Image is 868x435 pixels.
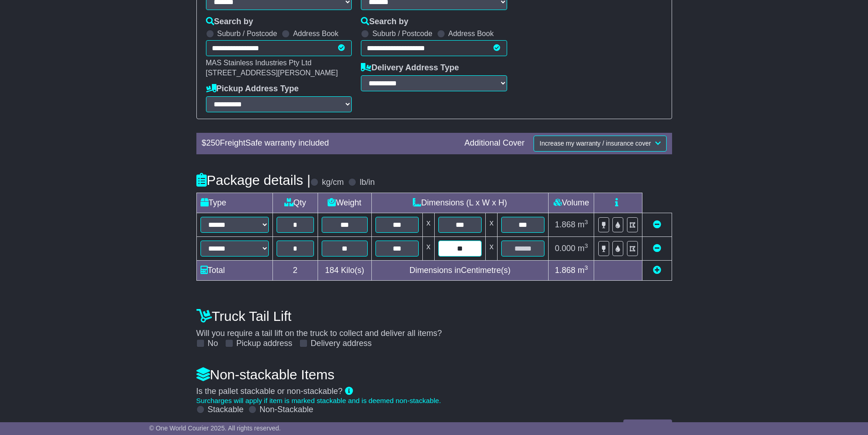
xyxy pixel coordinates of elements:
[578,244,588,253] span: m
[539,140,651,147] span: Increase my warranty / insurance cover
[653,244,661,253] a: Remove this item
[196,387,343,396] span: Is the pallet stackable or non-stackable?
[361,63,459,73] label: Delivery Address Type
[653,266,661,275] a: Add new item
[486,213,498,236] td: x
[555,244,575,253] span: 0.000
[322,178,344,188] label: kg/cm
[196,260,272,280] td: Total
[371,193,549,213] td: Dimensions (L x W x H)
[585,264,588,271] sup: 3
[460,138,529,148] div: Additional Cover
[149,425,281,432] span: © One World Courier 2025. All rights reserved.
[217,29,277,38] label: Suburb / Postcode
[272,193,318,213] td: Qty
[197,138,460,148] div: $ FreightSafe warranty included
[196,173,311,188] h4: Package details |
[555,266,575,275] span: 1.868
[260,405,313,415] label: Non-Stackable
[486,236,498,260] td: x
[196,309,672,324] h4: Truck Tail Lift
[192,304,677,349] div: Will you require a tail lift on the truck to collect and deliver all items?
[272,260,318,280] td: 2
[578,266,588,275] span: m
[585,242,588,249] sup: 3
[206,138,220,147] span: 250
[311,339,372,349] label: Delivery address
[422,236,434,260] td: x
[653,220,661,229] a: Remove this item
[585,219,588,225] sup: 3
[555,220,575,229] span: 1.868
[208,339,218,349] label: No
[422,213,434,236] td: x
[578,220,588,229] span: m
[318,260,371,280] td: Kilo(s)
[318,193,371,213] td: Weight
[206,17,253,27] label: Search by
[448,29,494,38] label: Address Book
[206,84,299,94] label: Pickup Address Type
[208,405,244,415] label: Stackable
[534,136,666,152] button: Increase my warranty / insurance cover
[196,193,272,213] td: Type
[196,367,672,382] h4: Non-stackable Items
[361,17,408,27] label: Search by
[360,178,375,188] label: lb/in
[372,29,432,38] label: Suburb / Postcode
[236,339,293,349] label: Pickup address
[293,29,339,38] label: Address Book
[206,59,312,67] span: MAS Stainless Industries Pty Ltd
[371,260,549,280] td: Dimensions in Centimetre(s)
[196,397,672,405] div: Surcharges will apply if item is marked stackable and is deemed non-stackable.
[325,266,339,275] span: 184
[549,193,594,213] td: Volume
[206,69,338,77] span: [STREET_ADDRESS][PERSON_NAME]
